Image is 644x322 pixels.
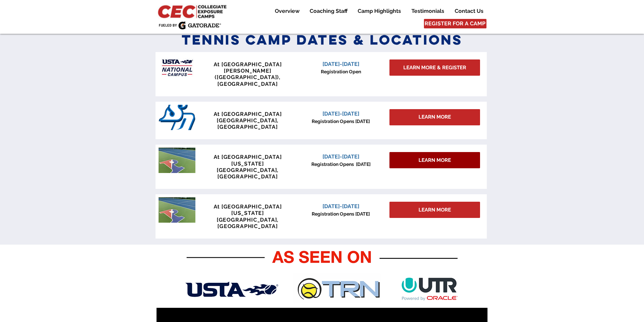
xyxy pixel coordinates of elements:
a: LEARN MORE [389,202,480,218]
span: Registration Opens [DATE] [312,211,370,217]
img: Fueled by Gatorade.png [159,21,221,29]
span: [DATE]-[DATE] [323,153,359,160]
span: [GEOGRAPHIC_DATA], [GEOGRAPHIC_DATA] [217,167,279,180]
p: Camp Highlights [354,7,404,15]
span: REGISTER FOR A CAMP [425,20,485,27]
span: [PERSON_NAME] ([GEOGRAPHIC_DATA]), [GEOGRAPHIC_DATA] [215,68,281,87]
span: [GEOGRAPHIC_DATA], [GEOGRAPHIC_DATA] [217,117,279,130]
a: Overview [270,7,304,15]
span: Registration Opens [DATE] [312,119,370,124]
span: LEARN MORE [419,206,451,214]
img: As Seen On CEC .png [184,247,460,303]
a: Coaching Staff [305,7,352,15]
a: LEARN MORE & REGISTER [389,59,480,76]
img: San_Diego_Toreros_logo.png [159,105,195,130]
span: Registration Open [321,69,361,74]
span: At [GEOGRAPHIC_DATA] [214,111,282,117]
span: LEARN MORE [419,157,451,164]
nav: Site [265,7,488,15]
p: Testimonials [408,7,448,15]
div: LEARN MORE [389,109,480,125]
span: LEARN MORE [419,114,451,121]
p: Overview [271,7,303,15]
a: LEARN MORE [389,152,480,168]
a: Contact Us [450,7,488,15]
img: USTA Campus image_edited.jpg [159,55,195,80]
span: [DATE]-[DATE] [323,110,359,117]
a: REGISTER FOR A CAMP [424,19,486,28]
span: [DATE]-[DATE] [323,61,359,67]
p: Coaching Staff [306,7,351,15]
a: Camp Highlights [353,7,406,15]
span: LEARN MORE & REGISTER [403,64,466,71]
span: At [GEOGRAPHIC_DATA][US_STATE] [214,154,282,167]
span: At [GEOGRAPHIC_DATA][US_STATE] [214,203,282,216]
a: Testimonials [406,7,449,15]
span: [DATE]-[DATE] [323,203,359,209]
span: [GEOGRAPHIC_DATA], [GEOGRAPHIC_DATA] [217,217,279,229]
p: Contact Us [451,7,487,15]
span: Registration Opens [DATE] [311,162,371,167]
span: Tennis Camp Dates & Locations [182,31,463,48]
img: CEC Logo Primary_edited.jpg [157,3,230,19]
img: penn tennis courts with logo.jpeg [159,148,195,173]
span: At [GEOGRAPHIC_DATA] [214,61,282,68]
img: penn tennis courts with logo.jpeg [159,197,195,223]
